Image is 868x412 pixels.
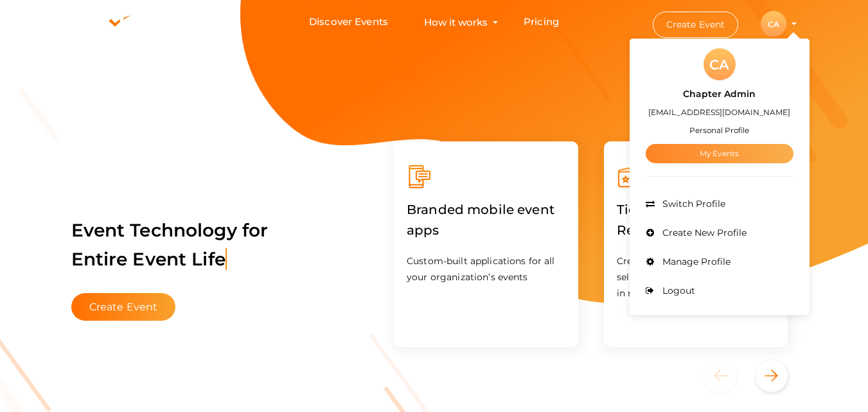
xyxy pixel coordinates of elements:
label: Chapter Admin [683,87,756,102]
p: Create your event and start selling your tickets/registrations in minutes. [617,253,775,301]
span: Logout [659,285,695,296]
profile-pic: CA [761,19,786,29]
label: Ticketing & Registration [617,190,775,250]
div: CA [761,11,786,37]
button: How it works [420,10,492,34]
label: Event Technology for [71,200,269,290]
span: Switch Profile [659,198,725,210]
span: Create New Profile [659,227,747,238]
a: Pricing [524,10,559,34]
label: Branded mobile event apps [407,190,565,250]
p: Custom-built applications for all your organization’s events [407,253,565,285]
a: Branded mobile event apps [407,225,565,237]
div: CA [704,48,736,80]
a: Discover Events [309,10,388,34]
a: My Events [646,144,793,163]
a: Ticketing & Registration [617,225,775,237]
span: Manage Profile [659,256,731,267]
button: Next [756,360,788,392]
button: Create Event [71,293,176,321]
button: Previous [704,360,752,392]
button: Create Event [653,12,739,38]
span: Entire Event Life [71,248,227,270]
label: [EMAIL_ADDRESS][DOMAIN_NAME] [648,105,790,120]
small: Personal Profile [689,125,749,135]
button: CA [757,10,790,37]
